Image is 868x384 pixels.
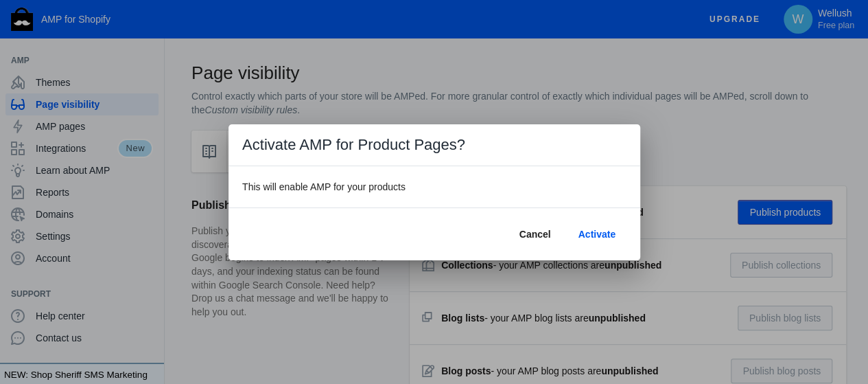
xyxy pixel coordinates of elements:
button: Activate [567,222,626,247]
h1: Activate AMP for Product Pages? [228,124,640,166]
h3: This will enable AMP for your products [242,180,626,194]
button: Cancel [508,222,561,247]
span: Cancel [519,229,550,240]
iframe: Drift Widget Chat Controller [799,315,852,368]
span: Activate [578,229,615,240]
